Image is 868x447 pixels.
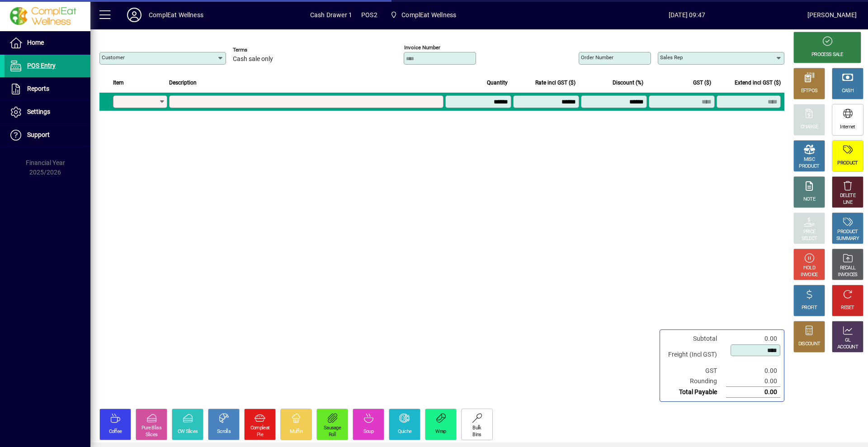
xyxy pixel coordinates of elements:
[811,52,843,58] div: PROCESS SALE
[664,376,726,387] td: Rounding
[845,337,851,344] div: GL
[801,124,818,131] div: CHARGE
[113,78,124,88] span: Item
[398,428,412,435] div: Quiche
[472,425,481,432] div: Bulk
[664,366,726,376] td: GST
[841,305,854,311] div: RESET
[664,334,726,344] td: Subtotal
[801,272,817,278] div: INVOICE
[5,32,90,54] a: Home
[804,156,815,163] div: MISC
[5,124,90,146] a: Support
[290,428,303,435] div: Muffin
[27,108,50,115] span: Settings
[566,8,807,22] span: [DATE] 09:47
[27,39,44,46] span: Home
[361,8,377,22] span: POS2
[807,8,857,22] div: [PERSON_NAME]
[836,235,859,242] div: SUMMARY
[120,7,149,23] button: Profile
[487,78,508,88] span: Quantity
[801,88,818,94] div: EFTPOS
[843,199,852,206] div: LINE
[726,366,780,376] td: 0.00
[837,229,858,235] div: PRODUCT
[178,428,198,435] div: CW Slices
[840,124,855,131] div: Internet
[803,229,816,235] div: PRICE
[250,425,269,432] div: Compleat
[842,88,854,94] div: CASH
[838,272,857,278] div: INVOICES
[837,160,858,167] div: PRODUCT
[387,7,460,23] span: ComplEat Wellness
[142,425,161,432] div: Pure Bliss
[664,344,726,366] td: Freight (Incl GST)
[726,376,780,387] td: 0.00
[726,387,780,398] td: 0.00
[363,428,373,435] div: Soup
[27,85,49,92] span: Reports
[324,425,341,432] div: Sausage
[329,432,336,438] div: Roll
[803,196,815,203] div: NOTE
[435,428,446,435] div: Wrap
[535,78,576,88] span: Rate incl GST ($)
[802,305,817,311] div: PROFIT
[726,334,780,344] td: 0.00
[310,8,352,22] span: Cash Drawer 1
[837,344,858,351] div: ACCOUNT
[5,78,90,100] a: Reports
[404,44,440,51] mat-label: Invoice number
[109,428,122,435] div: Coffee
[257,432,263,438] div: Pie
[472,432,481,438] div: Bins
[799,163,819,170] div: PRODUCT
[803,265,815,272] div: HOLD
[233,56,273,63] span: Cash sale only
[5,101,90,123] a: Settings
[664,387,726,398] td: Total Payable
[581,54,613,61] mat-label: Order number
[840,193,855,199] div: DELETE
[802,235,817,242] div: SELECT
[840,265,856,272] div: RECALL
[233,47,287,53] span: Terms
[798,341,820,348] div: DISCOUNT
[102,54,125,61] mat-label: Customer
[735,78,781,88] span: Extend incl GST ($)
[401,8,456,22] span: ComplEat Wellness
[149,8,203,22] div: ComplEat Wellness
[169,78,197,88] span: Description
[27,62,56,69] span: POS Entry
[146,432,158,438] div: Slices
[217,428,231,435] div: Scrolls
[613,78,643,88] span: Discount (%)
[27,131,50,138] span: Support
[660,54,683,61] mat-label: Sales rep
[693,78,711,88] span: GST ($)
